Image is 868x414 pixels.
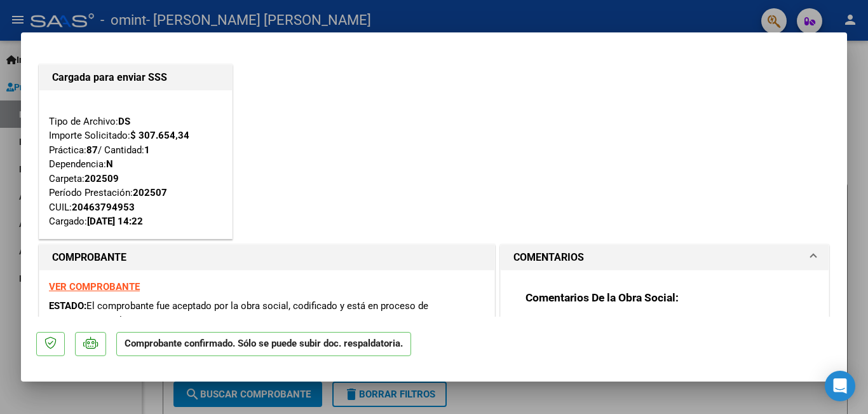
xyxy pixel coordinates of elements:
strong: DS [118,116,130,127]
h1: COMENTARIOS [513,250,584,265]
strong: N [106,158,113,170]
strong: [DATE] 14:22 [87,216,143,227]
a: VER COMPROBANTE [49,281,140,293]
span: El comprobante fue aceptado por la obra social, codificado y está en proceso de presentación en l... [49,300,428,326]
strong: 202509 [85,173,119,184]
div: Open Intercom Messenger [825,371,855,401]
div: 20463794953 [72,200,135,215]
strong: COMPROBANTE [52,251,126,263]
p: Comprobante confirmado. Sólo se puede subir doc. respaldatoria. [116,332,411,357]
div: Tipo de Archivo: Importe Solicitado: Práctica: / Cantidad: Dependencia: Carpeta: Período Prestaci... [49,100,222,229]
mat-expansion-panel-header: COMENTARIOS [501,245,829,270]
strong: $ 307.654,34 [130,130,189,141]
div: COMENTARIOS [501,270,829,402]
h1: Cargada para enviar SSS [52,70,219,85]
strong: Comentarios De la Obra Social: [526,291,679,304]
strong: 87 [86,144,98,156]
strong: 1 [144,144,150,156]
span: ESTADO: [49,300,86,312]
strong: 202507 [133,187,167,198]
p: Estimado: La planilla de asistencia es del mes de septiembre, por favor subir la correcta. [526,316,804,344]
